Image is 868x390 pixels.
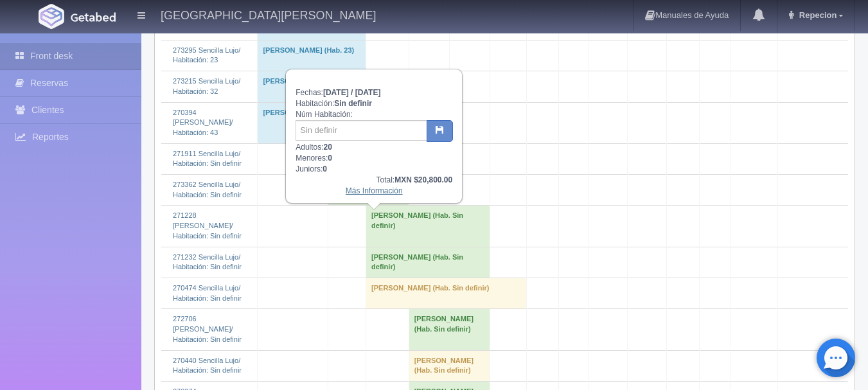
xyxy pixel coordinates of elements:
[366,206,490,247] td: [PERSON_NAME] (Hab. Sin definir)
[409,350,490,381] td: [PERSON_NAME] (Hab. Sin definir)
[796,10,837,20] span: Repecion
[323,164,327,173] b: 0
[366,278,527,309] td: [PERSON_NAME] (Hab. Sin definir)
[296,120,427,141] input: Sin definir
[258,71,366,102] td: [PERSON_NAME] (Hab. 32)
[366,247,490,278] td: [PERSON_NAME] (Hab. Sin definir)
[161,6,376,22] h4: [GEOGRAPHIC_DATA][PERSON_NAME]
[173,46,240,64] a: 273295 Sencilla Lujo/Habitación: 23
[324,143,332,152] b: 20
[173,357,242,375] a: 270440 Sencilla Lujo/Habitación: Sin definir
[173,315,242,342] a: 272706 [PERSON_NAME]/Habitación: Sin definir
[173,109,233,136] a: 270394 [PERSON_NAME]/Habitación: 43
[409,309,490,350] td: [PERSON_NAME] (Hab. Sin definir)
[334,99,372,108] b: Sin definir
[394,175,452,184] b: MXN $20,800.00
[323,88,381,97] b: [DATE] / [DATE]
[173,150,242,168] a: 271911 Sencilla Lujo/Habitación: Sin definir
[173,211,242,239] a: 271228 [PERSON_NAME]/Habitación: Sin definir
[173,77,240,95] a: 273215 Sencilla Lujo/Habitación: 32
[258,40,366,71] td: [PERSON_NAME] (Hab. 23)
[173,284,242,302] a: 270474 Sencilla Lujo/Habitación: Sin definir
[173,253,242,271] a: 271232 Sencilla Lujo/Habitación: Sin definir
[296,175,452,186] div: Total:
[287,70,461,202] div: Fechas: Habitación: Núm Habitación: Adultos: Menores: Juniors:
[346,186,403,195] a: Más Información
[328,154,332,163] b: 0
[258,102,449,143] td: [PERSON_NAME] (Hab. 43)
[71,12,116,22] img: Getabed
[173,181,242,199] a: 273362 Sencilla Lujo/Habitación: Sin definir
[39,4,64,29] img: Getabed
